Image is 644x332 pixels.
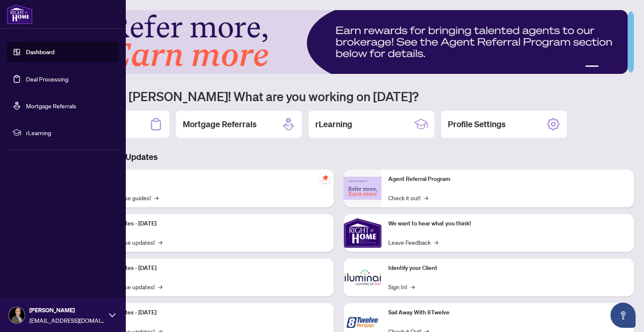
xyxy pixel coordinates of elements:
[29,316,105,325] span: [EMAIL_ADDRESS][DOMAIN_NAME]
[88,175,327,184] p: Self-Help
[88,264,327,273] p: Platform Updates - [DATE]
[388,193,428,202] a: Check it out!→
[88,308,327,317] p: Platform Updates - [DATE]
[315,118,352,130] h2: rLearning
[609,65,612,69] button: 3
[9,307,25,323] img: Profile Icon
[388,219,627,228] p: We want to hear what you think!
[388,264,627,273] p: Identify your Client
[585,65,599,69] button: 1
[388,238,438,247] a: Leave Feedback→
[7,4,33,24] img: logo
[424,193,428,202] span: →
[602,65,605,69] button: 2
[154,193,158,202] span: →
[158,238,162,247] span: →
[88,219,327,228] p: Platform Updates - [DATE]
[44,151,634,163] h3: Brokerage & Industry Updates
[388,308,627,317] p: Sail Away With 8Twelve
[610,303,636,328] button: Open asap
[26,48,55,56] a: Dashboard
[320,173,330,183] span: pushpin
[448,118,506,130] h2: Profile Settings
[388,175,627,184] p: Agent Referral Program
[158,282,162,291] span: →
[26,75,68,83] a: Deal Processing
[344,259,382,296] img: Identify your Client
[29,306,105,315] span: [PERSON_NAME]
[410,282,415,291] span: →
[434,238,438,247] span: →
[344,177,382,200] img: Agent Referral Program
[183,118,257,130] h2: Mortgage Referrals
[26,128,113,137] span: rLearning
[26,102,76,110] a: Mortgage Referrals
[622,65,626,69] button: 5
[44,10,628,74] img: Slide 0
[44,88,634,104] h1: Welcome back [PERSON_NAME]! What are you working on [DATE]?
[615,65,619,69] button: 4
[388,282,415,291] a: Sign In!→
[344,214,382,252] img: We want to hear what you think!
